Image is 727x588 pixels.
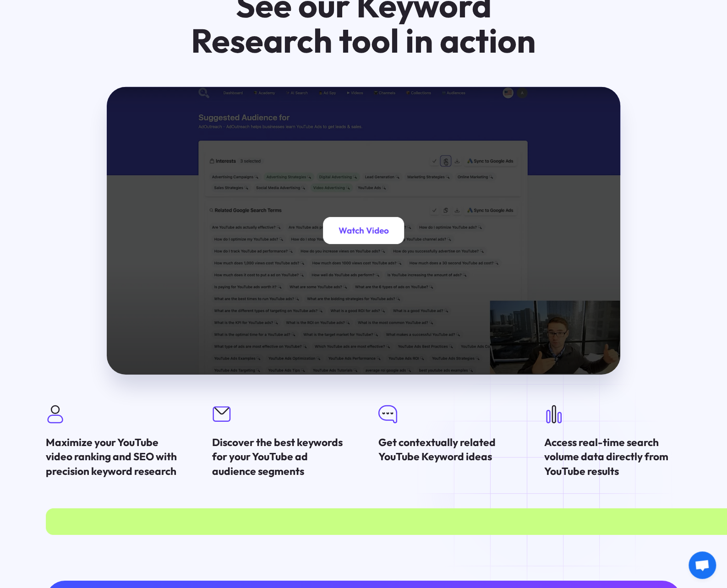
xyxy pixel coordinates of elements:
div: Get contextually related YouTube Keyword ideas [378,435,515,463]
div: Maximize your YouTube video ranking and SEO with precision keyword research [46,435,183,478]
a: open lightbox [107,87,620,375]
div: Discover the best keywords for your YouTube ad audience segments [212,435,349,478]
div: Open chat [689,551,716,579]
div: Watch Video [339,225,389,236]
div: Access real-time search volume data directly from YouTube results [544,435,681,478]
